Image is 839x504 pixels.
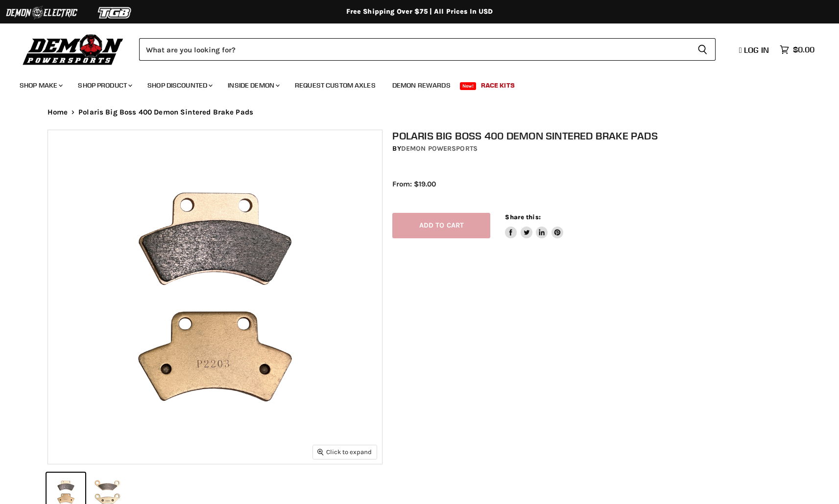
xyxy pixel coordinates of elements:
[793,45,815,54] span: $0.00
[5,3,78,22] img: Demon Electric Logo 2
[392,180,436,188] span: From: $19.00
[505,213,563,239] aside: Share this:
[775,43,819,57] a: $0.00
[474,75,522,95] a: Race Kits
[401,144,478,153] a: Demon Powersports
[744,45,769,55] span: Log in
[392,143,802,154] div: by
[48,108,68,116] a: Home
[392,130,802,142] h1: Polaris Big Boss 400 Demon Sintered Brake Pads
[288,75,383,95] a: Request Custom Axles
[20,32,127,67] img: Demon Powersports
[78,108,253,116] span: Polaris Big Boss 400 Demon Sintered Brake Pads
[505,213,540,221] span: Share this:
[460,82,477,90] span: New!
[317,448,372,456] span: Click to expand
[140,75,218,95] a: Shop Discounted
[139,38,690,61] input: Search
[78,3,152,22] img: TGB Logo 2
[12,71,812,95] ul: Main menu
[28,7,812,16] div: Free Shipping Over $75 | All Prices In USD
[28,108,812,116] nav: Breadcrumbs
[71,75,138,95] a: Shop Product
[690,38,716,61] button: Search
[313,445,377,458] button: Click to expand
[139,38,716,61] form: Product
[48,130,382,464] img: Polaris Big Boss 400 Demon Sintered Brake Pads
[735,46,775,54] a: Log in
[385,75,458,95] a: Demon Rewards
[12,75,69,95] a: Shop Make
[220,75,286,95] a: Inside Demon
